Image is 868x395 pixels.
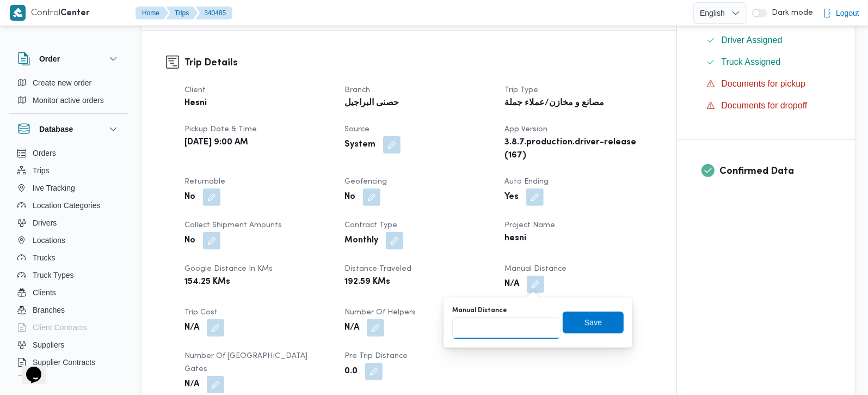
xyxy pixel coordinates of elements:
[13,319,124,336] button: Client Contracts
[344,97,399,110] b: حصنى البراجيل
[504,87,538,94] span: Trip Type
[13,266,124,284] button: Truck Types
[344,276,390,289] b: 192.59 KMs
[13,214,124,232] button: Drivers
[184,97,207,110] b: Hesni
[836,7,859,20] span: Logout
[184,309,218,316] span: Trip Cost
[33,234,65,247] span: Locations
[818,2,864,24] button: Logout
[504,222,555,229] span: Project Name
[584,316,602,329] span: Save
[136,7,168,20] button: Home
[344,353,408,360] span: Pre Trip Distance
[344,138,375,151] b: System
[184,276,230,289] b: 154.25 KMs
[184,234,195,247] b: No
[33,199,101,212] span: Location Categories
[344,87,370,94] span: Branch
[722,77,806,90] span: Documents for pickup
[344,191,355,204] b: No
[452,306,507,315] label: Manual Distance
[720,164,831,179] h3: Confirmed Data
[60,9,90,17] b: Center
[504,178,549,185] span: Auto Ending
[184,378,199,391] b: N/A
[344,309,416,316] span: Number of Helpers
[33,181,75,195] span: live Tracking
[13,249,124,266] button: Trucks
[33,76,91,89] span: Create new order
[33,338,64,351] span: Suppliers
[33,286,56,299] span: Clients
[13,74,124,92] button: Create new order
[13,284,124,301] button: Clients
[722,56,781,69] span: Truck Assigned
[184,178,225,185] span: Returnable
[344,222,397,229] span: Contract Type
[33,303,65,317] span: Branches
[9,74,128,113] div: Order
[33,373,60,386] span: Devices
[33,147,56,160] span: Orders
[13,232,124,249] button: Locations
[767,9,813,17] span: Dark mode
[10,5,26,21] img: X8yXhbKr1z7QwAAAABJRU5ErkJggg==
[33,356,95,369] span: Supplier Contracts
[702,53,831,71] button: Truck Assigned
[13,354,124,371] button: Supplier Contracts
[504,278,519,291] b: N/A
[184,191,195,204] b: No
[722,34,783,47] span: Driver Assigned
[722,101,808,110] span: Documents for dropoff
[33,321,87,334] span: Client Contracts
[344,265,411,272] span: Distance Traveled
[13,144,124,162] button: Orders
[166,7,198,20] button: Trips
[702,75,831,93] button: Documents for pickup
[184,126,257,133] span: Pickup date & time
[504,265,567,272] span: Manual Distance
[9,144,128,380] div: Database
[504,97,604,110] b: مصانع و مخازن/عملاء جملة
[504,136,649,162] b: 3.8.7.production.driver-release (167)
[13,371,124,388] button: Devices
[344,365,358,378] b: 0.0
[13,92,124,109] button: Monitor active orders
[17,52,120,65] button: Order
[184,56,652,70] h3: Trip Details
[33,251,55,264] span: Trucks
[39,52,60,65] h3: Order
[184,353,307,373] span: Number of [GEOGRAPHIC_DATA] Gates
[344,234,378,247] b: Monthly
[13,162,124,179] button: Trips
[344,126,370,133] span: Source
[563,312,624,333] button: Save
[722,57,781,66] span: Truck Assigned
[39,123,73,136] h3: Database
[504,126,547,133] span: App Version
[13,179,124,197] button: live Tracking
[13,336,124,354] button: Suppliers
[184,265,273,272] span: Google distance in KMs
[13,301,124,319] button: Branches
[344,178,387,185] span: Geofencing
[504,232,526,245] b: hesni
[184,87,206,94] span: Client
[33,164,50,177] span: Trips
[184,321,199,335] b: N/A
[33,94,104,107] span: Monitor active orders
[344,321,359,335] b: N/A
[195,7,232,20] button: 340485
[33,269,73,282] span: Truck Types
[702,97,831,114] button: Documents for dropoff
[17,123,120,136] button: Database
[184,136,248,149] b: [DATE] 9:00 AM
[702,32,831,49] button: Driver Assigned
[184,222,282,229] span: Collect Shipment Amounts
[33,216,57,229] span: Drivers
[722,35,783,45] span: Driver Assigned
[722,99,808,112] span: Documents for dropoff
[504,191,519,204] b: Yes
